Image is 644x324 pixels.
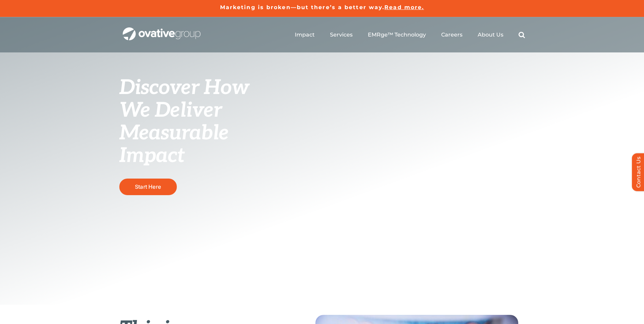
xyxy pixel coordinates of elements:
a: Marketing is broken—but there’s a better way. [220,4,385,10]
a: About Us [478,31,503,38]
a: OG_Full_horizontal_WHT [123,27,200,33]
a: Start Here [119,179,177,195]
a: Search [519,31,525,38]
nav: Menu [295,24,525,46]
a: Services [330,31,353,38]
span: We Deliver Measurable Impact [119,98,229,168]
a: Impact [295,31,315,38]
a: Careers [441,31,462,38]
a: EMRge™ Technology [368,31,426,38]
a: Read more. [384,4,424,10]
span: Start Here [135,183,161,190]
span: Discover How [119,76,249,100]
